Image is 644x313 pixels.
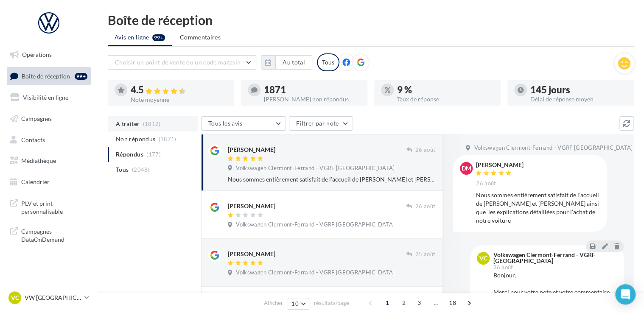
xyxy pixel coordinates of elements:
[131,97,227,103] div: Note moyenne
[5,222,92,247] a: Campagnes DataOnDemand
[412,296,426,310] span: 3
[228,250,275,258] div: [PERSON_NAME]
[275,55,312,70] button: Au total
[476,162,524,168] div: [PERSON_NAME]
[5,173,92,191] a: Calendrier
[11,293,19,302] span: VC
[236,221,395,229] span: Volkswagen Clermont-Ferrand - VGRF [GEOGRAPHIC_DATA]
[75,73,87,80] div: 99+
[462,164,471,173] span: Dm
[415,251,435,258] span: 25 août
[23,94,68,101] span: Visibilité en ligne
[22,72,70,79] span: Boîte de réception
[108,55,256,70] button: Choisir un point de vente ou un code magasin
[530,96,627,102] div: Délai de réponse moyen
[108,14,634,26] div: Boîte de réception
[143,120,161,127] span: (1812)
[22,51,52,58] span: Opérations
[261,55,312,70] button: Au total
[5,194,92,219] a: PLV et print personnalisable
[264,96,361,102] div: [PERSON_NAME] non répondus
[21,226,87,244] span: Campagnes DataOnDemand
[236,269,395,277] span: Volkswagen Clermont-Ferrand - VGRF [GEOGRAPHIC_DATA]
[5,67,92,85] a: Boîte de réception99+
[479,254,487,263] span: VC
[7,290,91,306] a: VC VW [GEOGRAPHIC_DATA]
[5,46,92,64] a: Opérations
[21,157,56,164] span: Médiathèque
[476,191,600,225] div: Nous sommes entièrement satisfait de l’accueil de [PERSON_NAME] et [PERSON_NAME] ainsi que les ex...
[429,296,442,310] span: ...
[208,120,243,127] span: Tous les avis
[288,298,309,310] button: 10
[228,145,275,154] div: [PERSON_NAME]
[445,296,459,310] span: 18
[5,110,92,128] a: Campagnes
[381,296,394,310] span: 1
[5,89,92,106] a: Visibilité en ligne
[264,299,283,307] span: Afficher
[25,293,81,302] p: VW [GEOGRAPHIC_DATA]
[289,116,353,131] button: Filtrer par note
[132,166,150,173] span: (2048)
[131,85,227,95] div: 4.5
[397,96,494,102] div: Taux de réponse
[415,146,435,154] span: 26 août
[397,85,494,95] div: 9 %
[116,165,129,174] span: Tous
[476,180,496,187] span: 26 août
[397,296,411,310] span: 2
[21,178,50,185] span: Calendrier
[415,203,435,210] span: 26 août
[264,85,361,95] div: 1871
[21,198,87,216] span: PLV et print personnalisable
[21,115,52,122] span: Campagnes
[228,175,435,184] div: Nous sommes entièrement satisfait de l’accueil de [PERSON_NAME] et [PERSON_NAME] ainsi que les ex...
[159,136,176,143] span: (1871)
[317,53,339,71] div: Tous
[115,59,241,66] span: Choisir un point de vente ou un code magasin
[21,136,45,143] span: Contacts
[116,135,155,143] span: Non répondus
[236,165,395,172] span: Volkswagen Clermont-Ferrand - VGRF [GEOGRAPHIC_DATA]
[201,116,286,131] button: Tous les avis
[5,152,92,170] a: Médiathèque
[530,85,627,95] div: 145 jours
[314,299,349,307] span: résultats/page
[116,120,140,128] span: A traiter
[5,131,92,149] a: Contacts
[291,300,299,307] span: 10
[493,265,513,270] span: 26 août
[180,33,221,42] span: Commentaires
[493,252,615,264] div: Volkswagen Clermont-Ferrand - VGRF [GEOGRAPHIC_DATA]
[474,144,633,152] span: Volkswagen Clermont-Ferrand - VGRF [GEOGRAPHIC_DATA]
[228,202,275,210] div: [PERSON_NAME]
[615,284,636,305] div: Open Intercom Messenger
